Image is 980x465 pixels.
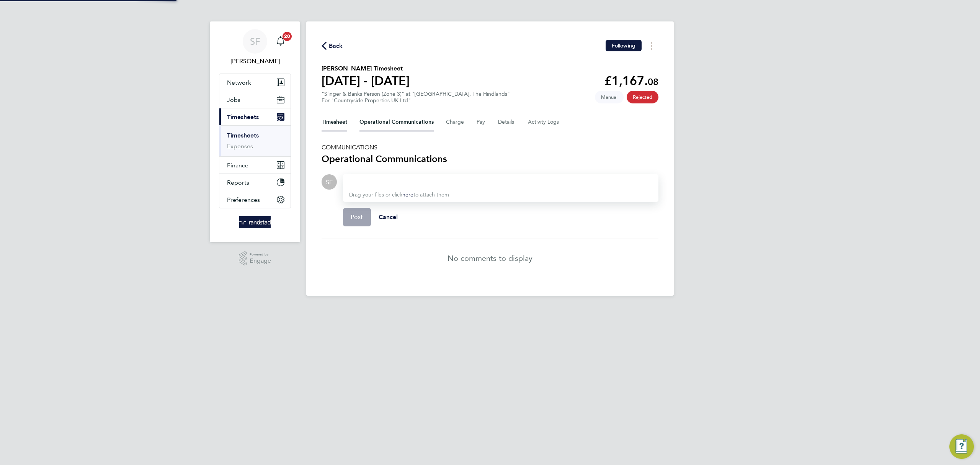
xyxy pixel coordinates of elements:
[250,36,260,46] span: SF
[371,208,406,226] button: Cancel
[379,213,398,221] span: Cancel
[250,251,271,258] span: Powered by
[227,196,260,203] span: Preferences
[627,91,658,103] span: This timesheet has been rejected.
[326,178,333,186] span: SF
[606,40,642,51] button: Following
[227,132,259,139] a: Timesheets
[349,192,449,198] span: Drag your files or click to attach them
[322,174,337,190] div: Sheree Flatman
[227,142,253,150] a: Expenses
[250,258,271,264] span: Engage
[648,76,658,87] span: 08
[227,179,249,186] span: Reports
[322,64,410,73] h2: [PERSON_NAME] Timesheet
[329,41,343,51] span: Back
[595,91,624,103] span: This timesheet was manually created.
[528,113,560,131] button: Activity Logs
[448,253,532,264] p: No comments to display
[210,21,300,242] nav: Main navigation
[322,144,658,151] h5: COMMUNICATIONS
[227,113,259,121] span: Timesheets
[322,153,658,165] h3: Operational Communications
[273,29,288,54] a: 20
[322,73,410,88] h1: [DATE] - [DATE]
[227,162,248,169] span: Finance
[283,32,292,41] span: 20
[402,192,413,198] a: here
[219,191,291,208] button: Preferences
[219,108,291,125] button: Timesheets
[322,91,510,104] div: "Slinger & Banks Person (Zone 3)" at "[GEOGRAPHIC_DATA], The Hindlands"
[322,113,347,131] button: Timesheet
[219,57,291,66] span: Sheree Flatman
[322,41,343,51] button: Back
[219,174,291,191] button: Reports
[219,29,291,66] a: SF[PERSON_NAME]
[949,434,974,459] button: Engage Resource Center
[239,216,271,228] img: randstad-logo-retina.png
[322,97,510,104] div: For "Countryside Properties UK Ltd"
[446,113,464,131] button: Charge
[645,40,658,52] button: Timesheets Menu
[219,91,291,108] button: Jobs
[219,125,291,156] div: Timesheets
[239,251,271,266] a: Powered byEngage
[227,79,251,86] span: Network
[359,113,434,131] button: Operational Communications
[477,113,486,131] button: Pay
[604,74,658,88] app-decimal: £1,167.
[612,42,635,49] span: Following
[219,74,291,91] button: Network
[498,113,516,131] button: Details
[227,96,240,103] span: Jobs
[219,157,291,174] button: Finance
[219,216,291,228] a: Go to home page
